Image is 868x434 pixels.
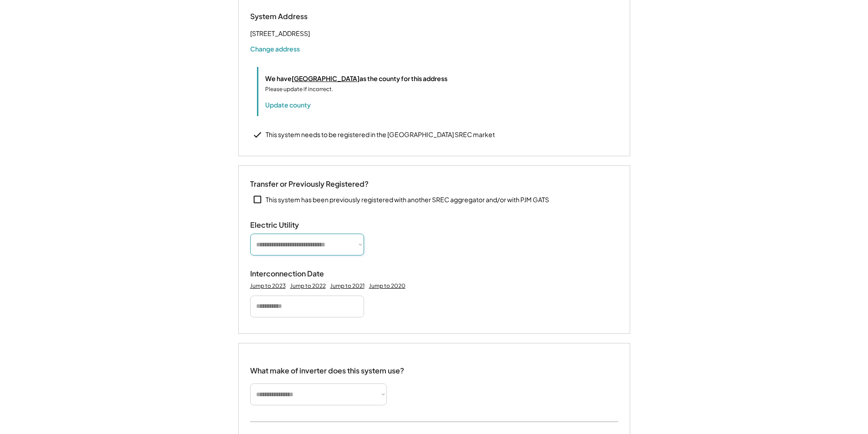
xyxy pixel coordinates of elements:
[250,357,404,378] div: What make of inverter does this system use?
[265,85,333,93] div: Please update if incorrect.
[250,269,341,279] div: Interconnection Date
[266,130,495,139] div: This system needs to be registered in the [GEOGRAPHIC_DATA] SREC market
[265,100,311,109] button: Update county
[250,220,341,230] div: Electric Utility
[250,179,369,189] div: Transfer or Previously Registered?
[290,282,326,290] div: Jump to 2022
[250,44,300,53] button: Change address
[250,28,310,39] div: [STREET_ADDRESS]
[250,12,341,21] div: System Address
[266,195,549,204] div: This system has been previously registered with another SREC aggregator and/or with PJM GATS
[265,74,447,83] div: We have as the county for this address
[292,74,360,82] u: [GEOGRAPHIC_DATA]
[369,282,406,290] div: Jump to 2020
[250,282,286,290] div: Jump to 2023
[330,282,365,290] div: Jump to 2021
